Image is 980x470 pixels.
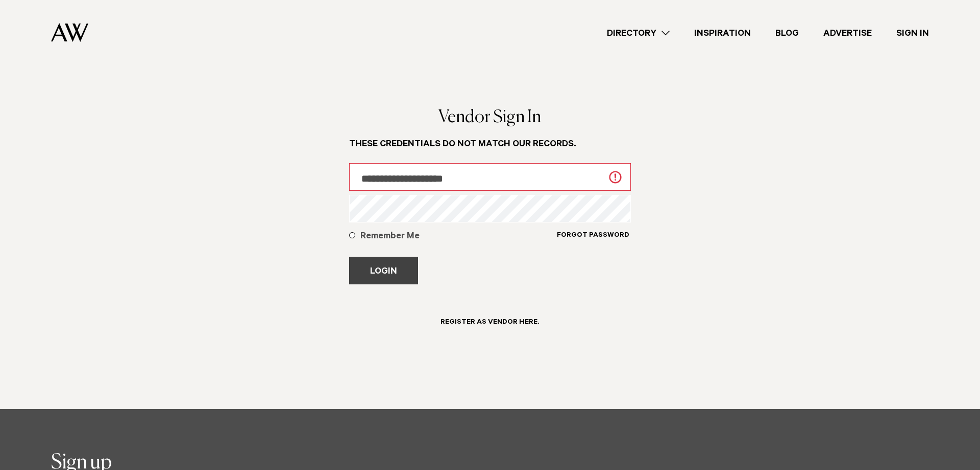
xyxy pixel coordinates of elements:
a: Blog [763,26,811,40]
a: Advertise [811,26,884,40]
h6: Forgot Password [557,231,629,241]
a: Directory [595,26,682,40]
h1: Vendor Sign In [349,109,631,126]
h5: Remember Me [360,231,556,243]
a: Sign In [884,26,941,40]
a: Forgot Password [556,231,630,253]
h6: Register as Vendor here. [440,318,539,328]
h5: These credentials do not match our records. [349,139,631,151]
a: Inspiration [682,26,763,40]
a: Register as Vendor here. [428,309,551,342]
button: Login [349,257,418,284]
img: Auckland Weddings Logo [51,23,88,42]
